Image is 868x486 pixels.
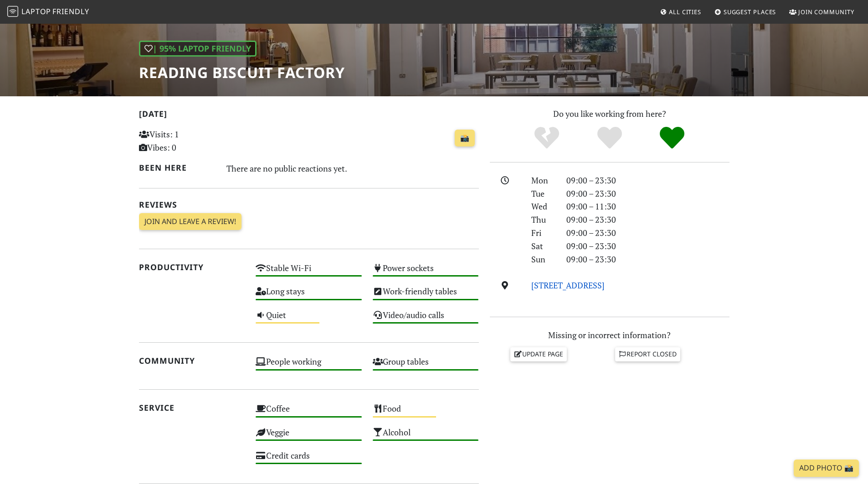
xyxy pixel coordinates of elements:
div: Yes [578,125,641,151]
div: 09:00 – 23:30 [561,253,735,266]
h2: Productivity [139,262,245,272]
div: Video/audio calls [367,308,484,331]
a: Report closed [615,347,681,361]
div: Group tables [367,354,484,377]
span: Suggest Places [724,8,776,16]
div: Mon [526,174,560,187]
div: Credit cards [250,448,367,471]
p: Visits: 1 Vibes: 0 [139,128,245,154]
a: Add Photo 📸 [794,460,859,477]
div: Long stays [250,284,367,307]
div: 09:00 – 11:30 [561,200,735,213]
div: 09:00 – 23:30 [561,226,735,240]
div: Fri [526,226,560,240]
div: Coffee [250,401,367,424]
a: 📸 [455,130,475,147]
h2: [DATE] [139,109,479,122]
div: There are no public reactions yet. [226,161,479,176]
h2: Been here [139,163,216,172]
div: 09:00 – 23:30 [561,187,735,200]
h2: Reviews [139,200,479,209]
img: LaptopFriendly [7,6,18,17]
div: Food [367,401,484,424]
a: Join and leave a review! [139,213,241,230]
a: Suggest Places [711,4,780,20]
div: Tue [526,187,560,200]
span: Join Community [798,8,854,16]
div: Sat [526,240,560,253]
div: 09:00 – 23:30 [561,174,735,187]
div: People working [250,354,367,377]
div: Alcohol [367,425,484,448]
span: Friendly [52,6,89,16]
div: Wed [526,200,560,213]
a: Update page [510,347,567,361]
div: Quiet [250,308,367,331]
a: [STREET_ADDRESS] [531,280,605,291]
p: Missing or incorrect information? [490,329,729,342]
a: Join Community [786,4,858,20]
h2: Service [139,403,245,413]
span: Laptop [21,6,51,16]
div: Work-friendly tables [367,284,484,307]
a: LaptopFriendly LaptopFriendly [7,4,89,20]
h1: Reading Biscuit Factory [139,64,345,81]
div: Thu [526,213,560,226]
div: Definitely! [641,125,704,151]
div: | 95% Laptop Friendly [139,41,257,57]
p: Do you like working from here? [490,107,729,120]
div: 09:00 – 23:30 [561,240,735,253]
h2: Community [139,356,245,366]
div: 09:00 – 23:30 [561,213,735,226]
a: All Cities [656,4,705,20]
div: Sun [526,253,560,266]
span: All Cities [669,8,701,16]
div: Stable Wi-Fi [250,261,367,284]
div: No [515,125,578,151]
div: Veggie [250,425,367,448]
div: Power sockets [367,261,484,284]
